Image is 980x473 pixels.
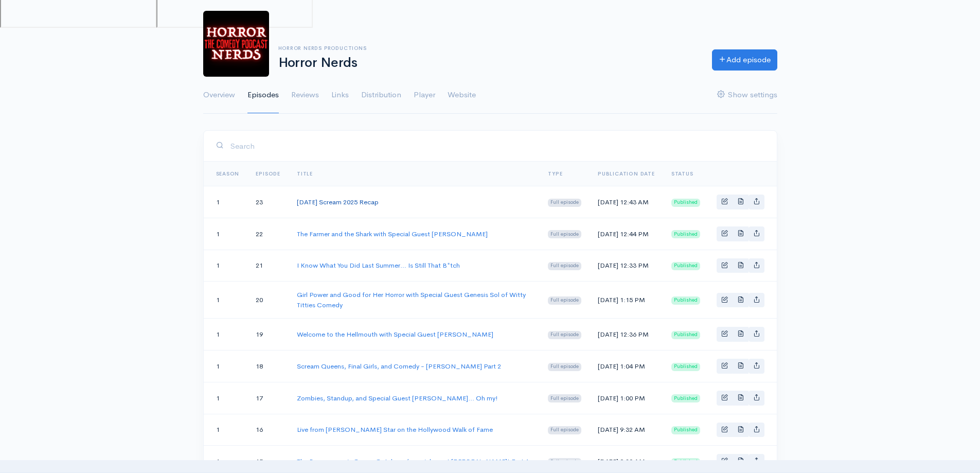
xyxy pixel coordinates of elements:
[717,327,764,342] div: Basic example
[548,170,562,177] a: Type
[247,218,289,250] td: 22
[448,77,476,114] a: Website
[717,359,764,374] div: Basic example
[204,282,248,319] td: 1
[204,351,248,382] td: 1
[247,414,289,446] td: 16
[671,230,700,238] span: Published
[247,351,289,382] td: 18
[297,362,501,371] a: Scream Queens, Final Girls, and Comedy - [PERSON_NAME] Part 2
[590,250,663,282] td: [DATE] 12:33 PM
[548,262,581,270] span: Full episode
[671,394,700,402] span: Published
[297,198,379,206] a: [DATE] Scream 2025 Recap
[590,218,663,250] td: [DATE] 12:44 PM
[203,77,235,114] a: Overview
[548,199,581,207] span: Full episode
[590,414,663,446] td: [DATE] 9:32 AM
[247,319,289,351] td: 19
[717,391,764,406] div: Basic example
[590,186,663,218] td: [DATE] 12:43 AM
[204,319,248,351] td: 1
[717,423,764,437] div: Basic example
[590,382,663,414] td: [DATE] 1:00 PM
[671,296,700,305] span: Published
[297,394,498,402] a: Zombies, Standup, and Special Guest [PERSON_NAME]... Oh my!
[717,77,777,114] a: Show settings
[278,56,700,71] h1: Horror Nerds
[247,186,289,218] td: 23
[204,218,248,250] td: 1
[671,363,700,371] span: Published
[717,293,764,308] div: Basic example
[247,382,289,414] td: 17
[717,258,764,273] div: Basic example
[204,414,248,446] td: 1
[548,458,581,466] span: Full episode
[671,170,693,177] span: Status
[291,77,319,114] a: Reviews
[717,454,764,469] div: Basic example
[204,382,248,414] td: 1
[590,282,663,319] td: [DATE] 1:15 PM
[590,319,663,351] td: [DATE] 12:36 PM
[297,170,313,177] a: Title
[671,262,700,270] span: Published
[256,170,280,177] a: Episode
[548,394,581,402] span: Full episode
[671,458,700,466] span: Published
[297,457,529,466] a: The Boogeyman is Gonna Getcha w/ special guest [PERSON_NAME]! Part 1
[247,77,279,114] a: Episodes
[590,351,663,382] td: [DATE] 1:04 PM
[548,331,581,339] span: Full episode
[548,426,581,434] span: Full episode
[717,195,764,209] div: Basic example
[361,77,401,114] a: Distribution
[712,49,777,71] a: Add episode
[204,186,248,218] td: 1
[297,290,526,309] a: Girl Power and Good for Her Horror with Special Guest Genesis Sol of Witty Titties Comedy
[671,199,700,207] span: Published
[247,250,289,282] td: 21
[278,45,700,51] h6: Horror Nerds Productions
[598,170,655,177] a: Publication date
[548,296,581,305] span: Full episode
[671,426,700,434] span: Published
[216,170,240,177] a: Season
[671,331,700,339] span: Published
[297,330,493,339] a: Welcome to the Hellmouth with Special Guest [PERSON_NAME]
[204,250,248,282] td: 1
[297,230,488,238] a: The Farmer and the Shark with Special Guest [PERSON_NAME]
[331,77,349,114] a: Links
[548,363,581,371] span: Full episode
[247,282,289,319] td: 20
[230,135,764,156] input: Search
[297,261,460,270] a: I Know What You Did Last Summer… Is Still That B*tch
[717,226,764,241] div: Basic example
[414,77,435,114] a: Player
[297,425,493,434] a: Live from [PERSON_NAME] Star on the Hollywood Walk of Fame
[548,230,581,238] span: Full episode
